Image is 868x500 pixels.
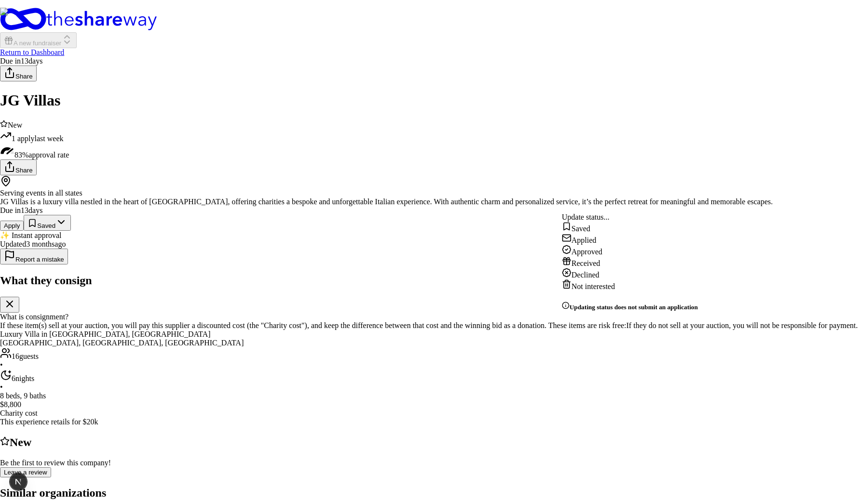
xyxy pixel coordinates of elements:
div: Update status... [562,213,698,222]
div: Not interested [562,279,698,291]
div: Approved [562,245,698,256]
div: Saved [562,222,698,233]
div: Declined [562,268,698,279]
div: Applied [562,233,698,245]
div: Received [562,256,698,268]
h5: Updating status does not submit an application [562,302,698,311]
